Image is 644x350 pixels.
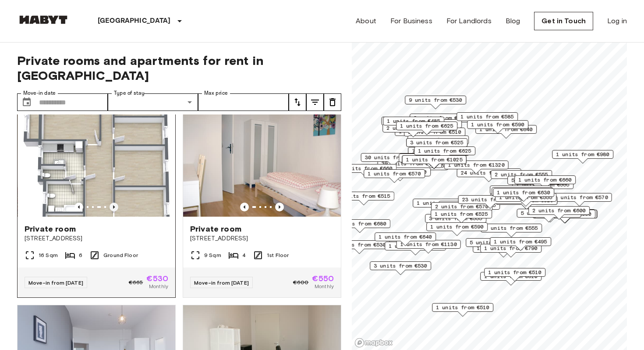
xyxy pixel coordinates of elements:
[480,244,541,257] div: Map marker
[518,176,572,184] span: 1 units from €660
[532,207,586,214] span: 2 units from €600
[458,195,523,209] div: Map marker
[552,150,613,164] div: Map marker
[461,169,517,177] span: 24 units from €530
[17,111,176,298] a: Previous imagePrevious imagePrivate room[STREET_ADDRESS]16 Sqm6Ground FloorMove-in from [DATE]€66...
[39,251,58,259] span: 16 Sqm
[18,111,176,217] img: Marketing picture of unit DE-01-029-04M
[436,304,489,311] span: 1 units from €510
[432,303,493,317] div: Map marker
[339,164,393,172] span: 1 units from €660
[460,113,514,121] span: 1 units from €585
[414,114,467,122] span: 2 units from €610
[387,117,440,125] span: 1 units from €485
[361,153,425,167] div: Map marker
[333,192,394,205] div: Map marker
[204,89,228,97] label: Max price
[435,210,488,218] span: 1 units from €525
[495,171,548,179] span: 2 units from €555
[312,275,334,282] span: €550
[400,122,453,130] span: 1 units from €625
[354,338,393,348] a: Mapbox logo
[98,16,171,26] p: [GEOGRAPHIC_DATA]
[382,124,444,137] div: Map marker
[103,251,138,259] span: Ground Floor
[481,224,542,237] div: Map marker
[497,189,550,196] span: 1 units from €630
[79,251,82,259] span: 6
[315,282,334,290] span: Monthly
[431,202,492,216] div: Map marker
[385,242,446,255] div: Map marker
[607,16,627,26] a: Log in
[528,206,590,220] div: Map marker
[409,96,462,104] span: 9 units from €530
[364,169,425,183] div: Map marker
[410,139,464,146] span: 3 units from €525
[414,146,475,160] div: Map marker
[456,112,518,126] div: Map marker
[467,120,528,134] div: Map marker
[329,240,390,254] div: Map marker
[534,12,593,30] a: Get in Touch
[370,261,431,275] div: Map marker
[552,193,608,201] span: 11 units from €570
[446,16,492,26] a: For Landlords
[275,203,284,211] button: Previous image
[462,196,519,204] span: 23 units from €575
[396,240,461,254] div: Map marker
[521,209,577,217] span: 5 units from €1085
[517,209,581,222] div: Map marker
[429,214,482,222] span: 3 units from €555
[190,224,241,234] span: Private room
[110,203,118,211] button: Previous image
[204,251,221,259] span: 9 Sqm
[471,121,524,129] span: 1 units from €590
[408,128,461,136] span: 2 units from €510
[488,268,541,276] span: 1 units from €510
[442,201,496,209] span: 4 units from €605
[538,210,591,218] span: 6 units from €950
[470,239,523,246] span: 5 units from €590
[379,233,432,241] span: 1 units from €640
[556,150,609,158] span: 1 units from €980
[374,262,427,270] span: 3 units from €530
[403,154,456,162] span: 9 units from €585
[23,89,56,97] label: Move-in date
[413,199,474,212] div: Map marker
[329,219,390,233] div: Map marker
[511,176,565,184] span: 5 units from €660
[114,89,145,97] label: Type of stay
[25,234,168,243] span: [STREET_ADDRESS]
[183,111,341,217] img: Marketing picture of unit DE-01-093-04M
[402,155,467,169] div: Map marker
[390,16,432,26] a: For Business
[183,111,341,298] a: Marketing picture of unit DE-01-093-04MPrevious imagePrevious imagePrivate room[STREET_ADDRESS]9 ...
[435,203,488,211] span: 2 units from €570
[74,203,83,211] button: Previous image
[490,237,551,251] div: Map marker
[479,125,533,133] span: 1 units from €640
[506,16,520,26] a: Blog
[406,138,467,152] div: Map marker
[28,279,83,286] span: Move-in from [DATE]
[369,168,431,181] div: Map marker
[25,224,76,234] span: Private room
[289,93,306,111] button: tune
[417,199,470,207] span: 1 units from €725
[194,279,249,286] span: Move-in from [DATE]
[444,161,509,174] div: Map marker
[406,156,463,164] span: 1 units from €1025
[18,93,35,111] button: Choose date
[129,279,143,286] span: €665
[484,244,538,252] span: 1 units from €790
[439,201,500,214] div: Map marker
[494,186,547,194] span: 1 units from €645
[389,242,442,250] span: 1 units from €570
[17,15,70,24] img: Habyt
[293,279,309,286] span: €600
[383,117,444,130] div: Map marker
[457,168,521,182] div: Map marker
[485,224,538,232] span: 2 units from €555
[431,210,492,223] div: Map marker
